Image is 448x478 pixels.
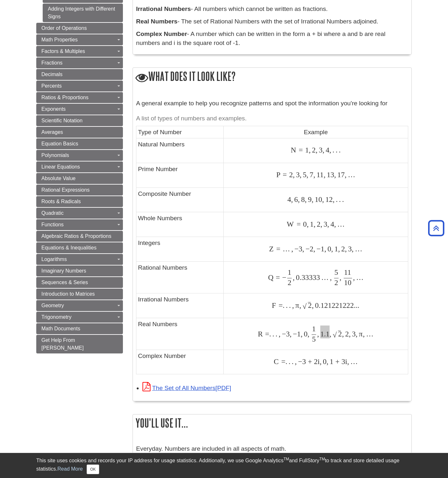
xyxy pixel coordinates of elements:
[293,245,299,253] span: −
[36,115,123,126] a: Scientific Notation
[331,245,333,253] span: ,
[36,457,412,474] div: This site uses cookies and records your IP address for usage statistics. Additionally, we use Goo...
[41,72,63,77] span: Decimals
[287,357,290,366] span: .
[291,301,294,309] span: ,
[297,146,303,154] span: =
[333,195,335,204] span: ,
[316,146,318,154] span: ,
[283,301,285,309] span: .
[269,330,271,338] span: .
[36,150,123,161] a: Polynomials
[41,83,62,89] span: Percents
[314,195,322,204] span: 10
[349,357,358,366] span: …
[340,273,341,282] span: ,
[41,95,89,100] span: Ratios & Proportions
[329,220,334,228] span: 4
[36,300,123,311] a: Geometry
[297,357,302,366] span: −
[320,357,322,366] span: ,
[324,146,330,154] span: 4
[279,357,285,366] span: =
[313,245,315,253] span: ,
[294,220,301,228] span: =
[312,357,318,366] span: 2
[327,220,329,228] span: ,
[310,245,314,253] span: 2
[334,195,338,204] span: .
[344,330,349,338] span: 2
[341,195,344,204] span: .
[306,195,312,204] span: 9
[287,195,291,204] span: 4
[317,330,319,338] span: ,
[299,301,301,309] span: ,
[136,293,224,318] td: Irrational Numbers
[290,330,292,338] span: ,
[352,245,354,253] span: ,
[294,301,299,309] span: π
[41,210,64,216] span: Quadratic
[136,163,224,187] td: Prime Number
[307,220,309,228] span: ,
[142,385,231,391] a: Link opens in new window
[334,268,338,276] span: 5
[329,146,331,154] span: ,
[288,278,291,287] span: 2
[334,278,338,287] span: 2
[308,170,314,179] span: 7
[272,301,276,309] span: F
[41,337,84,351] span: Get Help From [PERSON_NAME]
[41,129,63,135] span: Averages
[355,273,364,282] span: …
[319,457,325,461] sup: TM
[334,170,336,179] span: ,
[321,245,324,253] span: 1
[290,245,293,253] span: ,
[293,273,295,282] span: ,
[36,69,123,80] a: Decimals
[326,245,332,253] span: 0
[347,245,352,253] span: 3
[136,212,224,237] td: Whole Numbers
[314,220,315,228] span: ,
[280,245,290,253] span: …
[136,111,408,126] caption: A list of types of numbers and examples.
[274,330,277,338] span: .
[304,245,310,253] span: −
[299,245,303,253] span: 3
[338,245,340,253] span: ,
[331,146,334,154] span: .
[36,323,123,334] a: Math Documents
[322,357,327,366] span: 0
[301,330,303,338] span: ,
[306,357,312,366] span: +
[136,4,408,14] p: - All numbers which cannot be written as fractions.
[269,245,274,253] span: Z
[288,268,291,276] span: 1
[36,92,123,103] a: Ratios & Proportions
[136,187,224,212] td: Composite Number
[41,187,90,193] span: Rational Expressions
[291,195,293,204] span: ,
[36,265,123,276] a: Imaginary Numbers
[36,231,123,242] a: Algebraic Ratios & Proportions
[43,4,123,22] a: Adding Integers with Different Signs
[342,330,344,338] span: ,
[349,330,351,338] span: ,
[303,302,307,310] span: √
[323,170,325,179] span: ,
[41,199,81,204] span: Roots & Radicals
[258,330,263,338] span: R
[36,277,123,288] a: Sequences & Series
[353,273,355,282] span: ,
[298,195,300,204] span: ,
[333,357,340,366] span: +
[280,330,286,338] span: −
[36,242,123,253] a: Equations & Inequalities
[305,195,307,204] span: ,
[41,141,78,146] span: Equation Basics
[336,220,345,228] span: …
[295,273,320,282] span: 0.33333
